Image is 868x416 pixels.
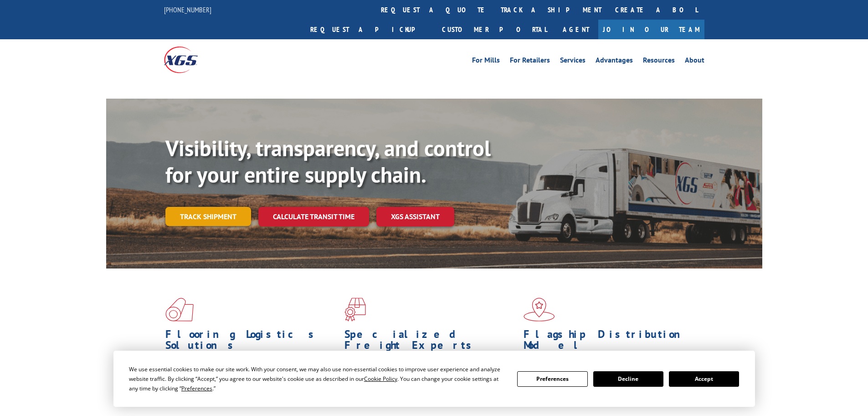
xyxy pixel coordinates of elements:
[344,298,366,321] img: xgs-icon-focused-on-flooring-red
[165,298,194,321] img: xgs-icon-total-supply-chain-intelligence-red
[129,364,506,393] div: We use essential cookies to make our site work. With your consent, we may also use non-essential ...
[598,20,704,39] a: Join Our Team
[113,351,755,407] div: Cookie Consent Prompt
[376,207,454,226] a: XGS ASSISTANT
[165,207,251,226] a: Track shipment
[643,57,675,67] a: Resources
[560,57,586,67] a: Services
[303,20,435,39] a: Request a pickup
[181,384,212,392] span: Preferences
[472,57,500,67] a: For Mills
[258,207,369,226] a: Calculate transit time
[554,20,598,39] a: Agent
[524,329,696,355] h1: Flagship Distribution Model
[517,371,587,387] button: Preferences
[524,298,555,321] img: xgs-icon-flagship-distribution-model-red
[344,329,517,355] h1: Specialized Freight Experts
[364,375,397,383] span: Cookie Policy
[685,57,704,67] a: About
[165,134,491,189] b: Visibility, transparency, and control for your entire supply chain.
[510,57,550,67] a: For Retailers
[165,329,338,355] h1: Flooring Logistics Solutions
[593,371,663,387] button: Decline
[669,371,739,387] button: Accept
[435,20,554,39] a: Customer Portal
[164,5,211,14] a: [PHONE_NUMBER]
[596,57,633,67] a: Advantages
